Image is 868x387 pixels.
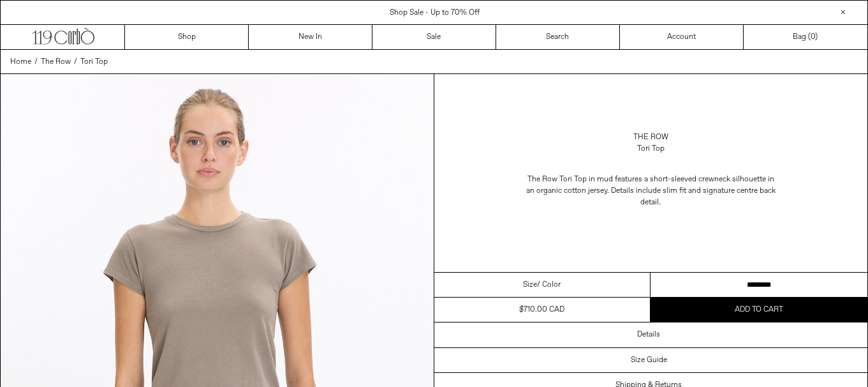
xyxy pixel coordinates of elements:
[519,304,564,315] div: $710.00 CAD
[811,32,815,42] span: 0
[526,174,776,208] span: The Row Tori Top in mud features a short-sleeved crewneck silhouette in an organic cotton jersey....
[74,56,77,68] span: /
[41,57,71,67] span: The Row
[651,298,867,322] button: Add to cart
[744,25,867,49] a: Bag ()
[390,8,480,18] a: Shop Sale - Up to 70% Off
[34,56,38,68] span: /
[372,25,496,49] a: Sale
[125,25,249,49] a: Shop
[249,25,372,49] a: New In
[637,143,665,155] div: Tori Top
[537,279,561,291] span: / Color
[496,25,620,49] a: Search
[80,57,108,67] span: Tori Top
[41,56,71,68] a: The Row
[637,330,660,339] h3: Details
[523,279,537,291] span: Size
[811,31,818,43] span: )
[80,56,108,68] a: Tori Top
[631,356,667,365] h3: Size Guide
[633,132,668,143] a: The Row
[10,57,31,67] span: Home
[735,305,783,315] span: Add to cart
[10,56,31,68] a: Home
[620,25,744,49] a: Account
